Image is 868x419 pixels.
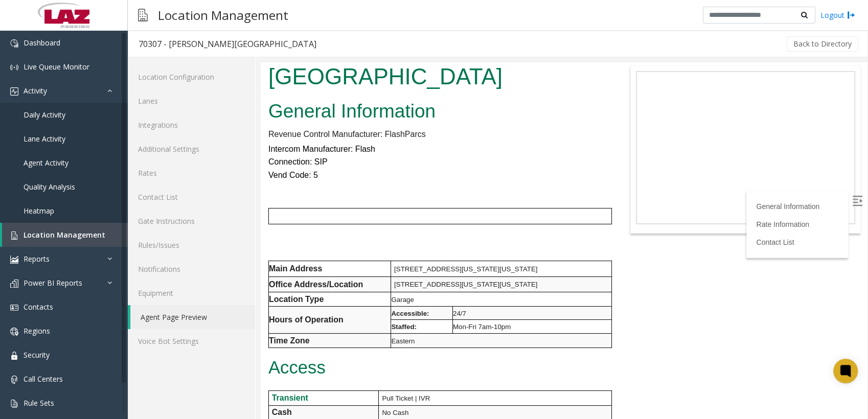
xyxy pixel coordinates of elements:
img: 'icon' [10,231,18,240]
a: Agent Page Preview [130,305,255,329]
span: Garage [130,234,153,241]
span: Location Management [24,230,105,240]
img: 'icon' [10,400,18,408]
span: Live Queue Monitor [24,62,89,72]
a: Rates [128,161,255,185]
span: Accessible: [130,247,168,255]
a: Integrations [128,113,255,137]
span: Cash [11,345,31,354]
img: 'icon' [10,63,18,72]
span: Revenue Control Manufacturer: FlashParcs [8,67,165,76]
span: Transient [11,331,48,340]
span: Daily Activity [24,110,65,120]
img: pageIcon [138,3,148,28]
span: 24/7 [192,247,205,255]
span: Agent Activity [24,158,68,168]
a: Location Configuration [128,65,255,89]
img: 'icon' [10,352,18,360]
a: Location Management [2,223,128,247]
span: Mon-Fri 7am-10pm [192,261,250,268]
img: 'icon' [10,376,18,384]
a: Contact List [495,176,533,184]
span: Main Address [8,202,61,211]
span: Heatmap [24,206,54,216]
span: Staffed: [130,261,156,268]
a: Rules/Issues [128,233,255,257]
span: Pull Ticket | IVR [121,332,169,340]
span: Call Centers [24,374,63,384]
span: Eastern [130,275,154,283]
img: logout [847,10,855,20]
span: Activity [24,86,47,96]
span: Regions [24,326,50,336]
a: Equipment [128,281,255,305]
h2: General Information [8,36,346,62]
a: Lanes [128,89,255,113]
img: 'icon' [10,87,18,96]
span: Contacts [24,302,53,312]
span: Access [8,295,65,315]
img: 'icon' [10,304,18,312]
span: Reports [24,254,50,264]
span: Rule Sets [24,398,54,408]
span: Dashboard [24,38,60,48]
a: Contact List [128,185,255,209]
span: [STREET_ADDRESS][US_STATE][US_STATE] [133,218,277,226]
img: 'icon' [10,328,18,336]
span: Location Type [8,232,63,241]
span: Security [24,350,50,360]
a: Additional Settings [128,137,255,161]
span: Power BI Reports [24,278,82,288]
span: Office Address/Location [8,218,105,226]
span: No Cash [121,346,148,354]
span: Quality Analysis [24,182,75,192]
h3: Location Management [153,3,293,28]
span: [STREET_ADDRESS][US_STATE][US_STATE] [133,203,277,211]
img: 'icon' [10,39,18,48]
font: Vend Code: 5 [8,108,57,117]
a: Rate Information [495,158,549,166]
font: Connection: SIP [8,95,67,104]
font: Intercom Manufacturer: Flash [8,82,115,91]
span: Time Zone [8,274,49,283]
img: 'icon' [10,280,18,288]
a: Logout [820,10,855,20]
a: General Information [495,140,559,148]
span: Hours of Operation [8,253,83,262]
a: Gate Instructions [128,209,255,233]
img: Open/Close Sidebar Menu [591,133,602,144]
a: Notifications [128,257,255,281]
button: Back to Directory [787,36,858,52]
a: Voice Bot Settings [128,329,255,353]
span: Lane Activity [24,134,65,144]
img: 'icon' [10,255,18,264]
div: 70307 - [PERSON_NAME][GEOGRAPHIC_DATA] [139,37,316,51]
